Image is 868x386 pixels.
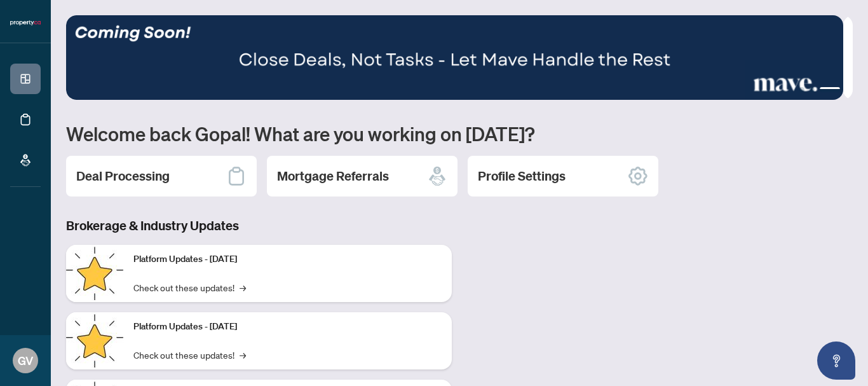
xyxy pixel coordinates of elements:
h3: Brokerage & Industry Updates [66,217,452,235]
a: Check out these updates!→ [133,280,246,294]
button: Open asap [817,341,855,380]
p: Platform Updates - [DATE] [133,252,442,266]
h2: Deal Processing [76,167,170,185]
h2: Mortgage Referrals [277,167,389,185]
button: 2 [810,87,815,92]
span: → [240,280,246,294]
h1: Welcome back Gopal! What are you working on [DATE]? [66,121,853,146]
span: GV [18,352,33,369]
button: 3 [820,87,840,92]
span: → [240,348,246,362]
img: Platform Updates - July 21, 2025 [66,245,123,302]
h2: Profile Settings [478,167,566,185]
img: Platform Updates - July 8, 2025 [66,312,123,369]
a: Check out these updates!→ [133,348,246,362]
p: Platform Updates - [DATE] [133,320,442,334]
img: Slide 2 [66,15,843,100]
button: 1 [799,87,804,92]
img: logo [10,19,41,27]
